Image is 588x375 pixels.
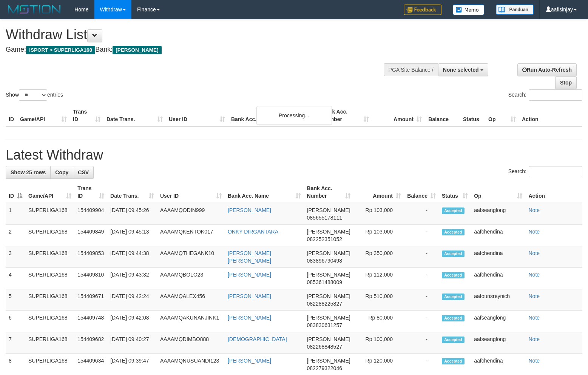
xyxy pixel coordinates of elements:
[471,289,525,311] td: aafounsreynich
[353,246,404,268] td: Rp 350,000
[50,166,73,179] a: Copy
[528,315,540,321] a: Note
[74,181,107,203] th: Trans ID: activate to sort column ascending
[107,332,157,354] td: [DATE] 09:40:27
[74,332,107,354] td: 154409682
[107,289,157,311] td: [DATE] 09:42:24
[404,311,439,332] td: -
[471,203,525,225] td: aafseanglong
[228,272,271,278] a: [PERSON_NAME]
[74,311,107,332] td: 154409748
[307,215,342,221] span: Copy 085655178111 to clipboard
[471,332,525,354] td: aafseanglong
[228,229,278,235] a: ONKY DIRGANTARA
[6,289,25,311] td: 5
[107,203,157,225] td: [DATE] 09:45:26
[73,166,94,179] a: CSV
[6,203,25,225] td: 1
[11,169,46,175] span: Show 25 rows
[353,268,404,289] td: Rp 112,000
[25,203,74,225] td: SUPERLIGA168
[307,315,350,321] span: [PERSON_NAME]
[103,105,166,126] th: Date Trans.
[442,358,465,364] span: Accepted
[404,181,439,203] th: Balance: activate to sort column ascending
[74,268,107,289] td: 154409810
[442,251,465,257] span: Accepted
[157,225,225,246] td: AAAAMQKENTOK017
[107,311,157,332] td: [DATE] 09:42:08
[404,203,439,225] td: -
[6,181,25,203] th: ID: activate to sort column descending
[157,311,225,332] td: AAAAMQAKUNANJINK1
[74,246,107,268] td: 154409853
[74,289,107,311] td: 154409671
[404,225,439,246] td: -
[70,105,103,126] th: Trans ID
[78,169,89,175] span: CSV
[528,293,540,299] a: Note
[460,105,485,126] th: Status
[228,358,271,364] a: [PERSON_NAME]
[6,225,25,246] td: 2
[107,268,157,289] td: [DATE] 09:43:32
[529,89,582,101] input: Search:
[438,63,488,76] button: None selected
[25,268,74,289] td: SUPERLIGA168
[228,315,271,321] a: [PERSON_NAME]
[6,105,17,126] th: ID
[319,105,372,126] th: Bank Acc. Number
[384,63,438,76] div: PGA Site Balance /
[471,246,525,268] td: aafchendina
[25,181,74,203] th: Game/API: activate to sort column ascending
[228,250,271,264] a: [PERSON_NAME] [PERSON_NAME]
[353,225,404,246] td: Rp 103,000
[307,293,350,299] span: [PERSON_NAME]
[25,246,74,268] td: SUPERLIGA168
[353,181,404,203] th: Amount: activate to sort column ascending
[442,272,465,278] span: Accepted
[528,229,540,235] a: Note
[307,236,342,242] span: Copy 082252351052 to clipboard
[519,105,582,126] th: Action
[471,225,525,246] td: aafchendina
[508,166,582,177] label: Search:
[496,5,534,15] img: panduan.png
[404,5,441,15] img: Feedback.jpg
[307,279,342,285] span: Copy 085361488009 to clipboard
[529,166,582,177] input: Search:
[353,311,404,332] td: Rp 80,000
[404,268,439,289] td: -
[307,250,350,256] span: [PERSON_NAME]
[372,105,425,126] th: Amount
[228,207,271,213] a: [PERSON_NAME]
[442,337,465,343] span: Accepted
[425,105,460,126] th: Balance
[525,181,582,203] th: Action
[404,289,439,311] td: -
[439,181,471,203] th: Status: activate to sort column ascending
[442,229,465,235] span: Accepted
[307,258,342,264] span: Copy 083896790498 to clipboard
[528,250,540,256] a: Note
[107,181,157,203] th: Date Trans.: activate to sort column ascending
[19,89,47,101] select: Showentries
[442,315,465,321] span: Accepted
[307,272,350,278] span: [PERSON_NAME]
[528,207,540,213] a: Note
[157,289,225,311] td: AAAAMQALEX456
[6,27,384,42] h1: Withdraw List
[17,105,70,126] th: Game/API
[307,358,350,364] span: [PERSON_NAME]
[6,332,25,354] td: 7
[307,322,342,328] span: Copy 083830631257 to clipboard
[307,365,342,371] span: Copy 082279322046 to clipboard
[307,344,342,350] span: Copy 082268848527 to clipboard
[6,246,25,268] td: 3
[517,63,577,76] a: Run Auto-Refresh
[528,336,540,342] a: Note
[228,336,287,342] a: [DEMOGRAPHIC_DATA]
[471,181,525,203] th: Op: activate to sort column ascending
[353,289,404,311] td: Rp 510,000
[528,272,540,278] a: Note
